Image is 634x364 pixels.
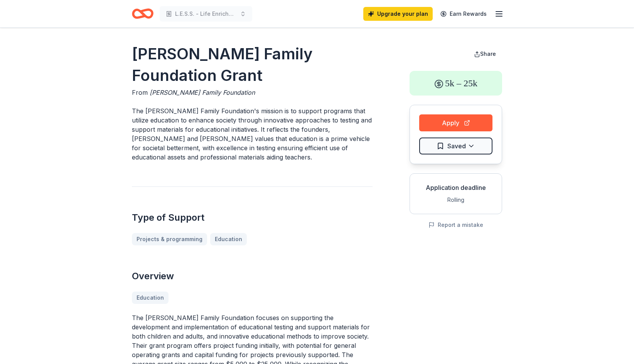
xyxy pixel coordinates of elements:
[419,114,492,131] button: Apply
[210,233,247,245] a: Education
[132,5,153,23] a: Home
[132,270,373,282] h2: Overview
[363,7,433,21] a: Upgrade your plan
[150,89,255,96] span: [PERSON_NAME] Family Foundation
[416,195,496,205] div: Rolling
[132,43,373,86] h1: [PERSON_NAME] Family Foundation Grant
[428,220,483,230] button: Report a mistake
[132,106,373,162] p: The [PERSON_NAME] Family Foundation's mission is to support programs that utilize education to en...
[480,50,496,57] span: Share
[132,211,373,224] h2: Type of Support
[410,71,502,96] div: 5k – 25k
[416,183,496,192] div: Application deadline
[160,6,252,22] button: L.E.S.S. - Life Enrichment and Self-Sufficiency
[447,141,466,151] span: Saved
[175,9,237,18] span: L.E.S.S. - Life Enrichment and Self-Sufficiency
[132,88,373,97] div: From
[468,46,502,62] button: Share
[419,138,492,154] button: Saved
[436,7,491,21] a: Earn Rewards
[132,233,207,245] a: Projects & programming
